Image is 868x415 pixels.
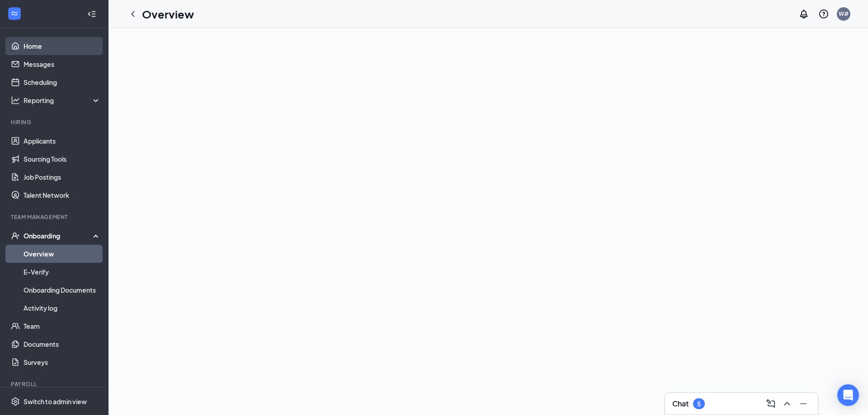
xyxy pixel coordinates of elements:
a: Talent Network [24,186,101,204]
button: Minimize [796,396,811,411]
svg: Settings [11,397,20,406]
svg: WorkstreamLogo [10,9,19,18]
svg: Collapse [87,9,96,19]
a: Onboarding Documents [24,281,101,299]
a: Scheduling [24,73,101,91]
a: Applicants [24,132,101,150]
svg: Analysis [11,96,20,105]
div: Payroll [11,380,99,388]
a: Surveys [24,353,101,371]
button: ComposeMessage [764,396,778,411]
div: Open Intercom Messenger [837,384,859,406]
svg: UserCheck [11,231,20,240]
a: Messages [24,55,101,73]
svg: ChevronUp [782,398,793,409]
h1: Overview [142,6,194,22]
a: Team [24,317,101,335]
div: Onboarding [24,231,93,240]
a: Documents [24,335,101,353]
h3: Chat [672,399,689,409]
div: W# [839,10,849,18]
a: Sourcing Tools [24,150,101,168]
svg: ChevronLeft [127,9,138,19]
button: ChevronUp [780,396,794,411]
div: Hiring [11,118,99,126]
svg: Notifications [798,9,809,19]
a: Activity log [24,299,101,317]
div: Reporting [24,96,101,105]
svg: Minimize [798,398,809,409]
a: Overview [24,245,101,263]
svg: ComposeMessage [765,398,776,409]
a: E-Verify [24,263,101,281]
a: Job Postings [24,168,101,186]
svg: QuestionInfo [818,9,829,19]
div: Switch to admin view [24,397,87,406]
a: Home [24,37,101,55]
div: 5 [697,400,701,408]
div: Team Management [11,213,99,221]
